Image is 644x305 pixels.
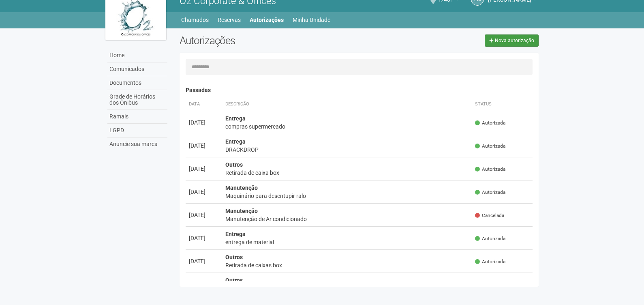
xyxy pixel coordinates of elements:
[475,235,505,242] span: Autorizada
[475,120,505,127] span: Autorizada
[485,34,539,47] a: Nova autorização
[475,189,505,196] span: Autorizada
[293,14,330,26] a: Minha Unidade
[225,185,258,191] strong: Manutenção
[225,215,469,223] div: Manutenção de Ar condicionado
[181,14,209,26] a: Chamados
[107,137,167,151] a: Anuncie sua marca
[186,87,533,93] h4: Passadas
[475,212,504,219] span: Cancelada
[107,49,167,62] a: Home
[225,192,469,200] div: Maquinário para desentupir ralo
[222,98,472,111] th: Descrição
[225,261,469,269] div: Retirada de caixas box
[225,208,258,214] strong: Manutenção
[225,169,469,177] div: Retirada de caixa box
[475,143,505,150] span: Autorizada
[189,188,219,196] div: [DATE]
[475,166,505,173] span: Autorizada
[475,258,505,265] span: Autorizada
[107,76,167,90] a: Documentos
[225,277,243,284] strong: Outros
[472,98,533,111] th: Status
[189,118,219,127] div: [DATE]
[107,110,167,124] a: Ramais
[186,98,222,111] th: Data
[225,254,243,260] strong: Outros
[250,14,284,26] a: Autorizações
[495,38,534,43] span: Nova autorização
[225,238,469,246] div: entrega de material
[225,231,246,237] strong: Entrega
[225,115,246,122] strong: Entrega
[189,211,219,219] div: [DATE]
[189,280,219,288] div: [DATE]
[107,62,167,76] a: Comunicados
[225,122,469,131] div: compras supermercado
[189,234,219,242] div: [DATE]
[225,161,243,168] strong: Outros
[189,165,219,173] div: [DATE]
[107,90,167,110] a: Grade de Horários dos Ônibus
[225,138,246,145] strong: Entrega
[107,124,167,137] a: LGPD
[189,257,219,265] div: [DATE]
[189,142,219,150] div: [DATE]
[180,34,353,47] h2: Autorizações
[218,14,241,26] a: Reservas
[225,146,469,154] div: DRACKDROP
